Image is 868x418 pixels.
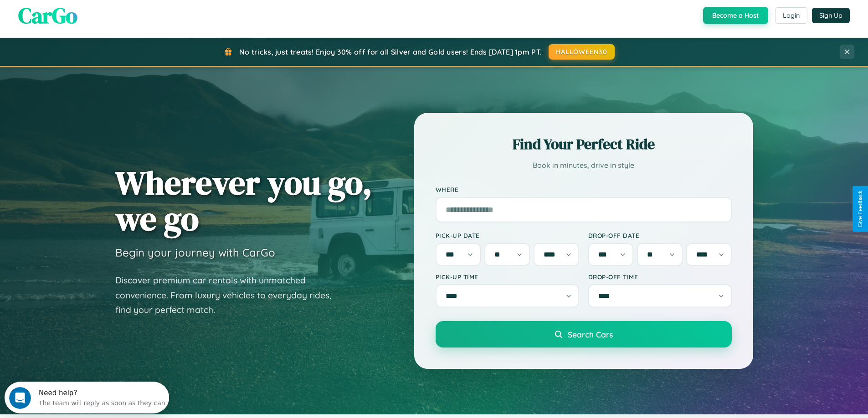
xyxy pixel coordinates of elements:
[568,329,613,339] span: Search Cars
[549,44,615,60] button: HALLOWEEN30
[18,0,77,30] span: CarGo
[34,8,161,15] div: Need help?
[115,165,372,237] h1: Wherever you go, we go
[588,273,732,281] label: Drop-off Time
[5,382,169,413] iframe: Intercom live chat discovery launcher
[9,387,31,409] iframe: Intercom live chat
[115,273,343,317] p: Discover premium car rentals with unmatched convenience. From luxury vehicles to everyday rides, ...
[812,8,850,23] button: Sign Up
[115,246,275,259] h3: Begin your journey with CarGo
[436,186,732,193] label: Where
[239,47,542,56] span: No tricks, just treats! Enjoy 30% off for all Silver and Gold users! Ends [DATE] 1pm PT.
[588,232,732,239] label: Drop-off Date
[857,191,863,227] div: Give Feedback
[775,7,807,24] button: Login
[436,134,732,154] h2: Find Your Perfect Ride
[436,321,732,347] button: Search Cars
[4,4,169,29] div: Open Intercom Messenger
[436,232,579,239] label: Pick-up Date
[436,159,732,172] p: Book in minutes, drive in style
[34,15,161,25] div: The team will reply as soon as they can
[436,273,579,281] label: Pick-up Time
[703,7,768,24] button: Become a Host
